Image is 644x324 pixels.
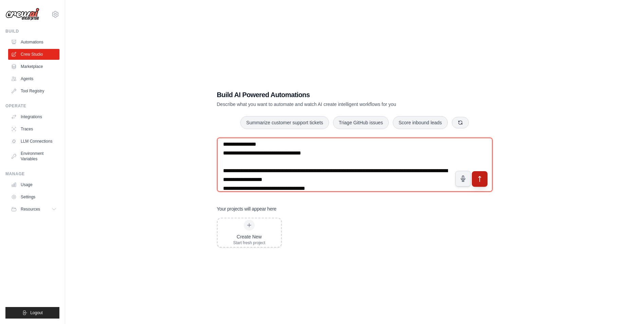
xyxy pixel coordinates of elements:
a: Environment Variables [8,148,59,164]
a: Traces [8,124,59,134]
span: Logout [30,310,43,316]
button: Summarize customer support tickets [240,116,329,129]
button: Click to speak your automation idea [455,171,471,186]
a: Marketplace [8,61,59,72]
div: Start fresh project [233,240,265,246]
h3: Your projects will appear here [217,205,277,212]
a: Tool Registry [8,86,59,96]
button: Get new suggestions [452,117,469,128]
a: Automations [8,37,59,48]
img: Logo [5,8,39,21]
span: Resources [21,206,40,212]
a: Crew Studio [8,49,59,60]
h1: Build AI Powered Automations [217,90,445,100]
a: LLM Connections [8,136,59,147]
button: Resources [8,204,59,215]
div: Manage [5,171,59,177]
iframe: Chat Widget [610,291,644,324]
a: Settings [8,192,59,202]
a: Usage [8,179,59,190]
p: Describe what you want to automate and watch AI create intelligent workflows for you [217,101,445,108]
div: Operate [5,103,59,109]
div: Build [5,29,59,34]
a: Agents [8,73,59,84]
button: Logout [5,307,59,319]
button: Score inbound leads [393,116,448,129]
a: Integrations [8,111,59,122]
div: Create New [233,233,265,240]
button: Triage GitHub issues [333,116,389,129]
